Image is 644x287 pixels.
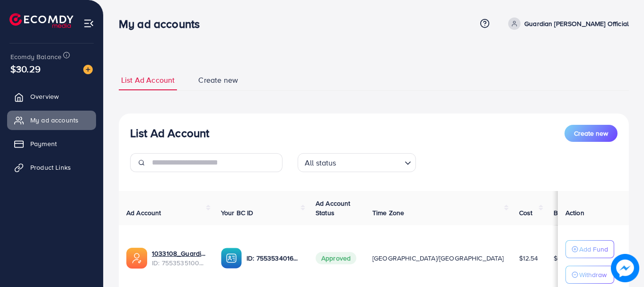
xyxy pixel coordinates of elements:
span: Approved [316,252,356,264]
span: Create new [198,75,238,86]
p: ID: 7553534016637665288 [247,252,300,264]
img: image [611,254,639,282]
span: Action [565,208,584,217]
span: ID: 7553535100990865409 [152,258,206,268]
img: logo [9,13,73,28]
h3: My ad accounts [119,17,207,31]
span: Payment [30,139,57,148]
span: My ad accounts [30,115,79,125]
span: All status [303,156,338,170]
span: Cost [519,208,533,217]
a: 1033108_Guardianofficial_1758694470421 [152,249,206,258]
span: Create new [574,129,608,138]
a: Payment [7,134,96,153]
img: menu [83,18,94,29]
span: Your BC ID [221,208,254,217]
span: Time Zone [372,208,404,217]
p: Withdraw [579,269,607,280]
button: Withdraw [565,266,614,284]
span: Ecomdy Balance [10,52,62,61]
img: ic-ads-acc.e4c84228.svg [126,248,147,269]
button: Create new [565,125,618,142]
span: Product Links [30,163,71,172]
span: Overview [30,92,59,101]
button: Add Fund [565,240,614,258]
a: Overview [7,87,96,106]
span: $30.29 [10,62,41,76]
p: Guardian [PERSON_NAME] Official [524,18,629,29]
div: <span class='underline'>1033108_Guardianofficial_1758694470421</span></br>7553535100990865409 [152,249,206,268]
a: Product Links [7,158,96,177]
span: Ad Account [126,208,161,217]
img: image [83,65,93,74]
h3: List Ad Account [130,126,209,140]
a: My ad accounts [7,111,96,130]
p: Add Fund [579,244,608,255]
span: $12.54 [519,253,538,263]
img: ic-ba-acc.ded83a64.svg [221,248,242,269]
div: Search for option [298,153,416,172]
a: Guardian [PERSON_NAME] Official [504,17,629,30]
span: List Ad Account [121,75,175,86]
input: Search for option [339,154,401,170]
span: [GEOGRAPHIC_DATA]/[GEOGRAPHIC_DATA] [372,253,504,263]
span: Ad Account Status [316,199,351,217]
